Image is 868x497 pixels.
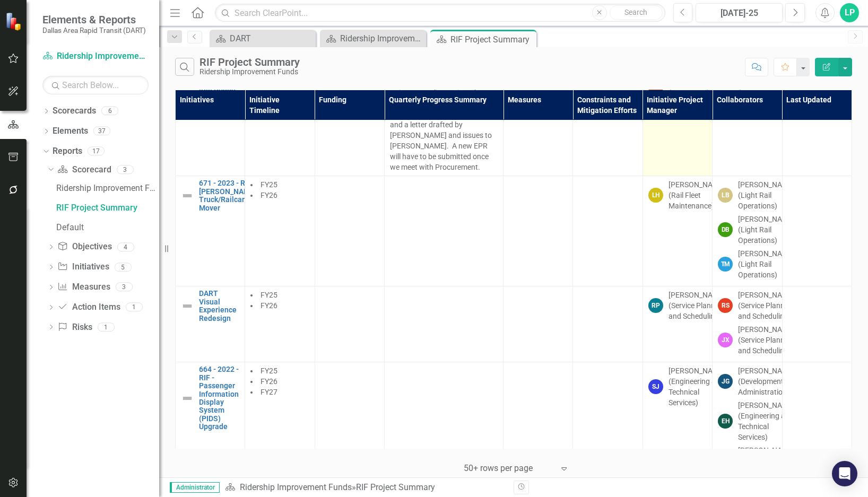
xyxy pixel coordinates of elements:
div: EH [718,414,733,429]
div: LB [718,188,733,203]
div: LH [648,188,663,203]
a: Ridership Improvement Funds [323,32,423,45]
div: 1 [126,303,143,312]
a: Action Items [57,301,120,313]
div: 3 [117,165,134,174]
small: Dallas Area Rapid Transit (DART) [42,26,146,34]
div: JG [718,374,733,389]
td: Double-Click to Edit [385,74,504,176]
span: FY27 [261,388,277,396]
a: Scorecards [53,105,96,117]
a: Default [54,219,159,236]
div: RIF Project Summary [199,56,300,68]
div: SJ [648,379,663,394]
div: Ridership Improvement Funds [56,184,159,193]
div: [PERSON_NAME] (Engineering & Technical Services) [669,365,725,408]
div: 3 [116,283,133,292]
td: Double-Click to Edit [573,176,643,286]
div: Ridership Improvement Funds [340,32,423,45]
td: Double-Click to Edit Right Click for Context Menu [176,362,245,494]
div: [PERSON_NAME] (Service Planning and Scheduling) [738,290,795,321]
div: [PERSON_NAME] (Engineering and Technical Services) [738,400,795,442]
div: » [225,482,506,494]
td: Double-Click to Edit [245,362,315,494]
div: [PERSON_NAME] (Rail Fleet Maintenance) [669,179,725,211]
img: Not Defined [181,189,194,202]
div: RP [648,298,663,313]
span: FY26 [261,377,277,386]
div: DART [230,32,313,45]
td: Double-Click to Edit [713,362,782,494]
td: Double-Click to Edit [713,286,782,362]
a: Elements [53,125,88,137]
a: Measures [57,281,110,293]
div: RS [718,298,733,313]
div: TM [718,257,733,272]
img: Not Defined [181,300,194,312]
div: RIF Project Summary [356,482,435,492]
a: DART Visual Experience Redesign [199,290,239,322]
div: [PERSON_NAME] (Service Planning and Scheduling) [669,290,725,321]
a: DART [212,32,313,45]
td: Double-Click to Edit [245,74,315,176]
div: [PERSON_NAME] (Light Rail Operations) [738,179,795,211]
div: 5 [115,263,132,272]
td: Double-Click to Edit [315,286,384,362]
td: Double-Click to Edit [245,176,315,286]
span: FY25 [261,367,277,375]
div: [PERSON_NAME] (Light Rail Operations) [738,248,795,280]
td: Double-Click to Edit [245,286,315,362]
div: Open Intercom Messenger [832,461,857,486]
div: 37 [93,127,110,136]
td: Double-Click to Edit [315,176,384,286]
button: [DATE]-25 [696,3,783,22]
span: FY26 [261,301,277,310]
td: Double-Click to Edit [573,286,643,362]
a: 671 - 2023 - RIF - [PERSON_NAME] Truck/Railcar Mover [199,179,256,212]
span: FY26 [261,191,277,199]
td: Double-Click to Edit Right Click for Context Menu [176,176,245,286]
a: Risks [57,321,92,334]
img: ClearPoint Strategy [5,12,24,31]
div: [DATE]-25 [699,7,779,20]
a: Objectives [57,241,111,253]
a: 664 - 2022 - RIF - Passenger Information Display System (PIDS) Upgrade [199,365,239,431]
td: Double-Click to Edit [315,74,384,176]
td: Double-Click to Edit [643,176,712,286]
span: FY25 [261,180,277,189]
div: DB [718,222,733,237]
span: Search [624,8,647,16]
a: Ridership Improvement Funds [240,482,352,492]
a: RIF Project Summary [54,199,159,216]
button: Search [610,5,663,20]
a: Reports [53,145,82,158]
td: Double-Click to Edit [643,362,712,494]
span: FY25 [261,291,277,299]
div: [PERSON_NAME] (Engineering and Technical Services) [738,445,795,487]
td: Double-Click to Edit [573,362,643,494]
td: Double-Click to Edit [643,286,712,362]
div: Ridership Improvement Funds [199,68,300,76]
div: 17 [88,146,105,155]
span: Elements & Reports [42,13,146,26]
a: Scorecard [57,164,111,176]
a: Ridership Improvement Funds [42,50,149,63]
div: JX [718,333,733,347]
td: Double-Click to Edit [713,74,782,176]
div: [PERSON_NAME] (Light Rail Operations) [738,214,795,246]
div: RIF Project Summary [450,33,534,46]
div: 4 [117,242,134,251]
div: 6 [101,107,118,116]
button: LP [840,3,859,22]
td: Double-Click to Edit [385,286,504,362]
td: Double-Click to Edit [643,74,712,176]
p: The project was awarded to Geismar North America who faulted on the contract. It was later cancel... [390,77,498,172]
input: Search Below... [42,76,149,94]
td: Double-Click to Edit [713,176,782,286]
td: Double-Click to Edit Right Click for Context Menu [176,74,245,176]
div: 1 [98,322,115,332]
td: Double-Click to Edit [315,362,384,494]
td: Double-Click to Edit [385,176,504,286]
div: [PERSON_NAME] (Development Administration) [738,365,795,397]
